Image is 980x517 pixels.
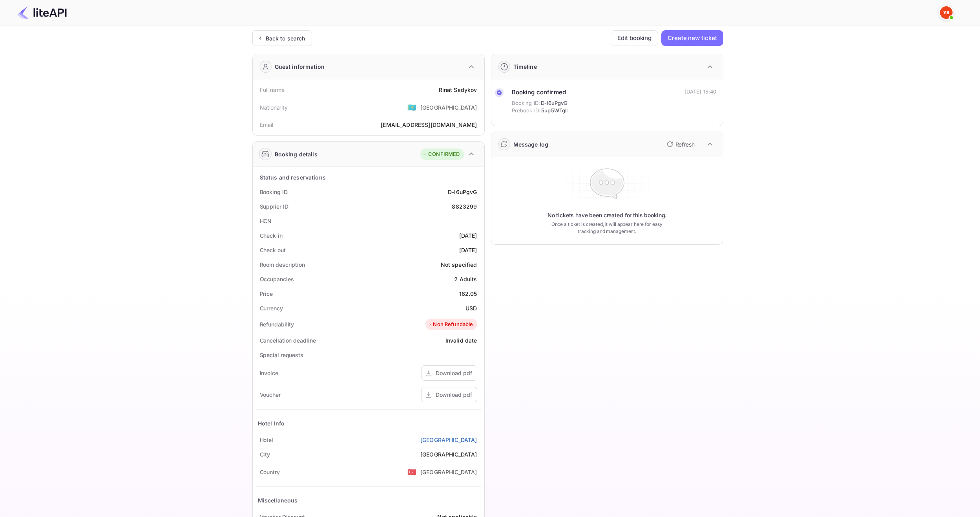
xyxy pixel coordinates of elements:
[439,86,477,94] div: Rinat Sadykov
[17,6,67,19] img: LiteAPI Logo
[266,34,305,42] div: Back to search
[260,231,283,240] div: Check-in
[459,290,477,298] div: 162.05
[260,290,273,298] div: Price
[260,468,280,476] div: Country
[445,336,477,345] div: Invalid date
[260,275,294,283] div: Occupancies
[258,496,298,504] div: Miscellaneous
[662,138,698,150] button: Refresh
[260,336,316,345] div: Cancellation deadline
[260,351,303,359] div: Special requests
[512,88,568,97] div: Booking confirmed
[611,30,658,46] button: Edit booking
[684,88,717,96] div: [DATE] 15:40
[275,62,325,71] div: Guest information
[512,107,541,115] span: Prebook ID:
[675,140,695,148] p: Refresh
[661,30,723,46] button: Create new ticket
[260,260,305,269] div: Room description
[459,246,477,254] div: [DATE]
[407,100,416,114] span: United States
[512,99,540,107] span: Booking ID:
[452,202,477,211] div: 8823299
[448,188,477,196] div: D-l6uPgvG
[260,246,286,254] div: Check out
[260,86,285,94] div: Full name
[260,202,288,211] div: Supplier ID
[275,150,318,158] div: Booking details
[260,390,281,399] div: Voucher
[260,103,288,112] div: Nationality
[260,304,283,312] div: Currency
[260,217,272,225] div: HCN
[513,62,537,71] div: Timeline
[260,450,270,458] div: City
[427,321,473,328] div: Non Refundable
[436,369,472,377] div: Download pdf
[541,99,568,107] span: D-l6uPgvG
[436,390,472,399] div: Download pdf
[420,450,477,458] div: [GEOGRAPHIC_DATA]
[420,436,477,444] a: [GEOGRAPHIC_DATA]
[547,211,667,219] p: No tickets have been created for this booking.
[260,369,278,377] div: Invoice
[454,275,477,283] div: 2 Adults
[381,121,477,129] div: [EMAIL_ADDRESS][DOMAIN_NAME]
[940,6,953,19] img: Yandex Support
[260,173,326,181] div: Status and reservations
[441,260,477,269] div: Not specified
[541,107,568,115] span: 5up5WTgll
[545,221,669,235] p: Once a ticket is created, it will appear here for easy tracking and management.
[420,103,477,112] div: [GEOGRAPHIC_DATA]
[260,436,274,444] div: Hotel
[260,320,294,328] div: Refundability
[407,465,416,479] span: United States
[465,304,477,312] div: USD
[260,121,274,129] div: Email
[422,150,460,158] div: CONFIRMED
[420,468,477,476] div: [GEOGRAPHIC_DATA]
[513,140,549,148] div: Message log
[459,231,477,240] div: [DATE]
[258,419,285,427] div: Hotel Info
[260,188,288,196] div: Booking ID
